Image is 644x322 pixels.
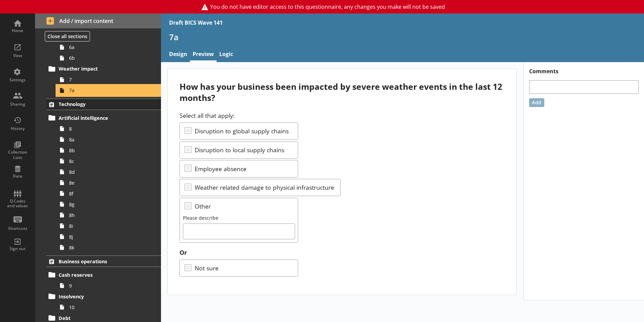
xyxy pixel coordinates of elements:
a: 8i [57,220,161,231]
a: Technology [46,99,161,110]
span: Cash reserves [59,272,141,278]
span: 8d [69,169,144,175]
span: 6b [69,55,144,61]
a: 9 [57,280,161,291]
a: Business operations [46,256,161,267]
a: Logic [217,48,236,62]
a: Weather impact [46,63,161,74]
span: 8e [69,180,144,186]
a: Insolvency [46,291,161,302]
span: 8h [69,212,144,218]
a: Preview [190,48,217,62]
div: How has your business been impacted by severe weather events in the last 12 months? [180,81,505,103]
span: 8f [69,190,144,197]
a: 8j [57,231,161,242]
a: 6b [57,53,161,63]
span: 6a [69,44,144,50]
li: Insolvency10 [49,291,161,313]
a: 8a [57,134,161,145]
div: Q Codes and values [6,199,29,209]
a: 8b [57,145,161,156]
div: Home [6,28,29,33]
a: 8f [57,188,161,199]
a: 8g [57,199,161,210]
div: Collection Lists [6,150,29,160]
span: 8 [69,126,144,132]
a: 8k [57,242,161,253]
span: 8i [69,223,144,229]
li: Cash reserves9 [49,269,161,291]
span: Insolvency [59,293,141,300]
a: Artificial intelligence [46,112,161,123]
span: 8k [69,244,144,251]
div: Settings [6,77,29,83]
a: 8e [57,177,161,188]
span: 8b [69,147,144,154]
div: Sharing [6,102,29,107]
button: Add / import content [35,14,161,28]
span: Weather impact [59,65,141,72]
span: 8c [69,158,144,164]
span: Add / import content [46,17,150,25]
span: 7 [69,76,144,83]
span: 10 [69,304,144,311]
a: Cash reserves [46,269,161,280]
a: 8h [57,210,161,220]
button: Close all sections [45,31,90,42]
span: Technology [59,101,141,107]
div: History [6,126,29,131]
span: Business operations [59,258,141,265]
div: View [6,53,29,58]
li: Weather impact77a [49,63,161,96]
h1: 7a [169,32,636,42]
div: Sign out [6,246,29,251]
a: 7 [57,74,161,85]
a: 7a [57,85,161,96]
span: 8g [69,201,144,208]
a: Design [166,48,190,62]
li: TechnologyArtificial intelligence88a8b8c8d8e8f8g8h8i8j8k [35,99,161,253]
div: Draft BICS Wave 141 [169,19,223,26]
div: Shortcuts [6,226,29,231]
li: Artificial intelligence88a8b8c8d8e8f8g8h8i8j8k [49,112,161,253]
div: Data [6,173,29,179]
span: 7a [69,87,144,93]
a: 6a [57,42,161,53]
a: 8d [57,166,161,177]
span: 9 [69,283,144,289]
span: 8j [69,234,144,240]
a: 8c [57,156,161,166]
span: Debt [59,315,141,321]
a: 10 [57,302,161,313]
a: 8 [57,123,161,134]
span: Artificial intelligence [59,115,141,121]
span: 8a [69,136,144,143]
